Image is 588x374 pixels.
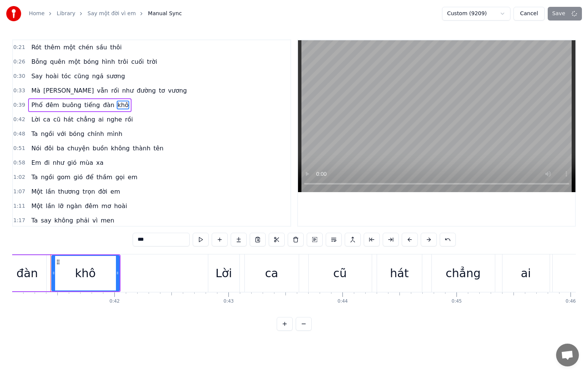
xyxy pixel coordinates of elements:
span: hình [101,57,116,66]
div: cũ [333,265,347,282]
span: thầm [96,173,113,181]
div: Lời [216,265,232,282]
span: Lời [30,115,41,124]
img: youka [6,6,21,21]
span: như [121,86,134,95]
span: nghe [106,115,123,124]
span: đàn [102,101,115,109]
span: Rót [30,43,42,52]
span: say [40,216,52,225]
div: 0:44 [338,298,348,305]
span: sầu [95,43,108,52]
span: [PERSON_NAME] [43,86,95,95]
span: mình [106,129,123,138]
span: trời [146,57,158,66]
span: rối [110,86,120,95]
span: em [110,187,121,196]
span: Say [30,72,43,80]
div: chẳng [446,265,481,282]
span: 0:26 [13,58,25,66]
span: gọi [115,173,125,181]
span: 1:02 [13,174,25,181]
span: thành [132,144,151,153]
span: 0:48 [13,130,25,138]
span: Manual Sync [148,10,182,17]
span: gom [56,173,71,181]
span: 0:42 [13,116,25,123]
div: hát [390,265,409,282]
span: 0:33 [13,87,25,95]
nav: breadcrumb [29,10,182,17]
span: ngồi [40,173,55,181]
span: như [52,158,65,167]
span: đi [43,158,51,167]
span: Ta [30,173,38,181]
a: Library [57,10,75,17]
span: đêm [84,202,99,210]
span: trọn [82,187,96,196]
div: ai [521,265,531,282]
span: ngả [91,72,104,80]
span: Mà [30,86,41,95]
span: cuối [130,57,144,66]
span: trôi [117,57,129,66]
div: 0:43 [223,298,234,305]
span: gió [67,158,77,167]
span: ai [97,115,104,124]
span: đường [136,86,157,95]
span: thêm [44,43,61,52]
span: ngồi [40,129,55,138]
span: hoài [45,72,59,80]
div: Open chat [556,344,579,366]
span: 1:17 [13,217,25,224]
span: 0:30 [13,73,25,80]
span: chén [78,43,94,52]
span: cũng [73,72,90,80]
span: phải [76,216,90,225]
span: Em [30,158,42,167]
span: Một [30,202,43,210]
span: sương [106,72,126,80]
span: thương [57,187,81,196]
div: 0:42 [109,298,120,305]
span: vương [167,86,188,95]
span: lần [45,202,55,210]
span: lần [45,187,55,196]
span: xa [95,158,104,167]
span: bóng [68,129,85,138]
span: Một [30,187,43,196]
span: tiếng [84,101,101,109]
span: 1:11 [13,202,25,210]
span: hoài [113,202,128,210]
span: em [127,173,138,181]
span: ca [43,115,51,124]
span: 0:58 [13,159,25,167]
span: chính [87,129,105,138]
span: đời [97,187,108,196]
span: cũ [52,115,61,124]
span: tên [153,144,164,153]
span: với [56,129,67,138]
span: lỡ [57,202,64,210]
span: thôi [109,43,123,52]
span: Phố [30,101,43,109]
span: mùa [79,158,94,167]
div: khô [75,265,96,282]
span: Ta [30,129,38,138]
div: 0:46 [566,298,576,305]
span: chẳng [76,115,96,124]
span: để [85,173,94,181]
span: buông [62,101,82,109]
span: một [63,43,76,52]
span: đêm [45,101,60,109]
span: buồn [92,144,109,153]
span: 0:39 [13,101,25,109]
span: một [68,57,81,66]
span: quên [49,57,66,66]
span: 1:07 [13,188,25,196]
span: Nói [30,144,42,153]
span: Bỗng [30,57,48,66]
span: tơ [158,86,166,95]
span: ba [56,144,65,153]
button: Cancel [514,7,544,21]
